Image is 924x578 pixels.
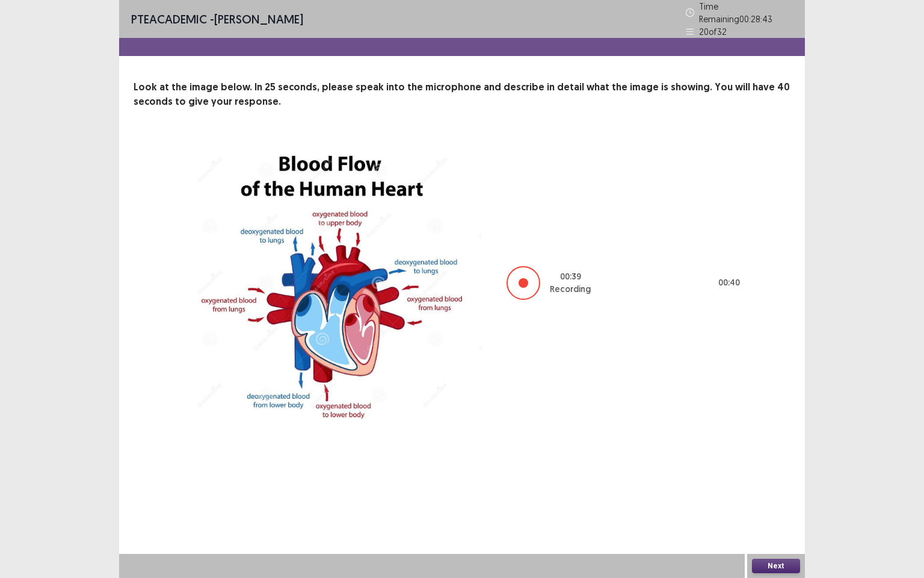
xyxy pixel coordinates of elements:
[560,270,581,283] p: 00 : 39
[134,80,790,109] p: Look at the image below. In 25 seconds, please speak into the microphone and describe in detail w...
[131,10,303,28] p: - [PERSON_NAME]
[131,11,207,26] span: PTE academic
[550,283,591,296] p: Recording
[752,559,800,573] button: Next
[718,276,740,289] p: 00 : 40
[699,25,727,38] p: 20 of 32
[182,138,482,428] img: image-description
